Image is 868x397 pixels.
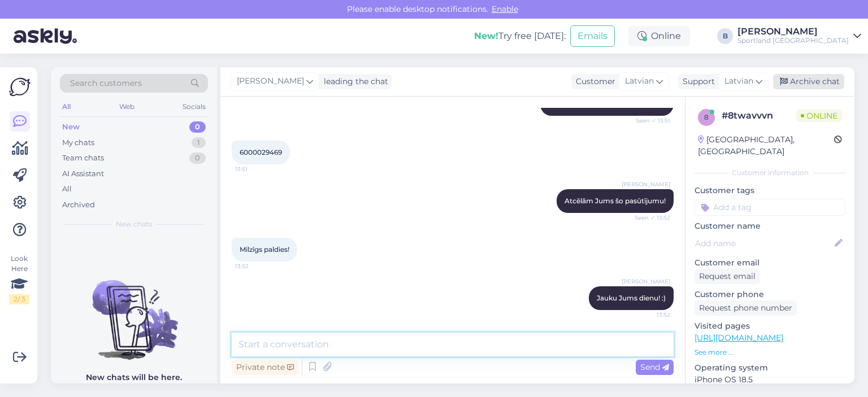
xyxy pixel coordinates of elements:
[117,99,137,114] div: Web
[240,245,289,254] span: Milzīgs paldies!
[695,269,760,284] div: Request email
[571,76,615,88] div: Customer
[695,289,845,300] p: Customer phone
[189,121,206,133] div: 0
[717,28,733,44] div: B
[86,372,182,383] p: New chats will be here.
[625,75,654,88] span: Latvian
[9,76,31,98] img: Askly Logo
[695,300,797,316] div: Request phone number
[737,27,849,36] div: [PERSON_NAME]
[70,77,142,89] span: Search customers
[597,294,666,302] span: Jauku Jums dienu! :)
[192,137,206,149] div: 1
[695,374,845,386] p: iPhone OS 18.5
[62,199,95,211] div: Archived
[678,76,715,88] div: Support
[628,213,670,222] span: Seen ✓ 13:52
[60,99,73,114] div: All
[622,277,670,286] span: [PERSON_NAME]
[62,137,94,149] div: My chats
[695,257,845,269] p: Customer email
[565,197,666,205] span: Atcēlām Jums šo pasūtījumu!
[704,113,709,121] span: 8
[695,168,845,178] div: Customer information
[698,134,834,158] div: [GEOGRAPHIC_DATA], [GEOGRAPHIC_DATA]
[773,74,844,89] div: Archive chat
[640,362,669,372] span: Send
[695,362,845,374] p: Operating system
[722,109,796,123] div: # 8twavvvn
[116,219,152,229] span: New chats
[695,199,845,216] input: Add a tag
[737,27,861,45] a: [PERSON_NAME]Sportland [GEOGRAPHIC_DATA]
[737,36,849,45] div: Sportland [GEOGRAPHIC_DATA]
[570,25,615,47] button: Emails
[319,76,388,88] div: leading the chat
[796,110,842,122] span: Online
[724,75,753,88] span: Latvian
[695,185,845,197] p: Customer tags
[235,165,277,173] span: 13:51
[232,360,298,375] div: Private note
[695,237,832,250] input: Add name
[237,75,304,88] span: [PERSON_NAME]
[62,184,72,195] div: All
[189,152,206,164] div: 0
[9,294,29,304] div: 2 / 3
[51,260,217,361] img: No chats
[695,333,783,343] a: [URL][DOMAIN_NAME]
[695,347,845,357] p: See more ...
[9,254,29,304] div: Look Here
[180,99,208,114] div: Socials
[695,320,845,332] p: Visited pages
[62,168,104,180] div: AI Assistant
[62,152,104,164] div: Team chats
[628,116,670,125] span: Seen ✓ 13:51
[622,180,670,189] span: [PERSON_NAME]
[628,26,690,46] div: Online
[474,30,498,41] b: New!
[474,29,566,43] div: Try free [DATE]:
[628,311,670,319] span: 13:52
[695,220,845,232] p: Customer name
[235,262,277,271] span: 13:52
[488,4,522,14] span: Enable
[62,121,80,133] div: New
[240,148,282,156] span: 6000029469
